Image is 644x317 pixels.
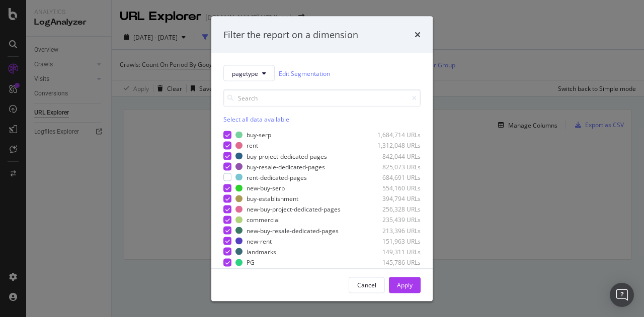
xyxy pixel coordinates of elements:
div: 235,439 URLs [371,216,421,224]
button: pagetype [223,65,275,81]
div: buy-establishment [247,194,298,203]
div: 256,328 URLs [371,205,421,214]
div: buy-resale-dedicated-pages [247,162,325,171]
div: Select all data available [223,115,421,124]
div: buy-serp [247,131,271,139]
div: 149,311 URLs [371,247,421,256]
div: 213,396 URLs [371,226,421,235]
div: 145,786 URLs [371,258,421,267]
div: 554,160 URLs [371,184,421,192]
div: new-rent [247,237,272,245]
div: rent-dedicated-pages [247,173,307,181]
div: 684,691 URLs [371,173,421,181]
div: landmarks [247,247,276,256]
div: 394,794 URLs [371,194,421,203]
div: new-buy-resale-dedicated-pages [247,226,339,235]
div: commercial [247,216,280,224]
div: 825,073 URLs [371,162,421,171]
div: 1,684,714 URLs [371,131,421,139]
div: Filter the report on a dimension [223,28,358,41]
div: 1,312,048 URLs [371,141,421,150]
div: 151,963 URLs [371,237,421,245]
div: Apply [397,280,413,289]
span: pagetype [232,69,258,77]
input: Search [223,89,421,107]
button: Apply [389,277,421,293]
div: modal [211,16,433,301]
div: buy-project-dedicated-pages [247,152,327,160]
div: rent [247,141,258,150]
a: Edit Segmentation [279,68,330,78]
button: Cancel [349,277,385,293]
div: times [415,28,421,41]
div: new-buy-project-dedicated-pages [247,205,341,214]
div: Open Intercom Messenger [610,283,634,307]
div: new-buy-serp [247,184,285,192]
div: 842,044 URLs [371,152,421,160]
div: Cancel [357,280,376,289]
div: PG [247,258,255,267]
